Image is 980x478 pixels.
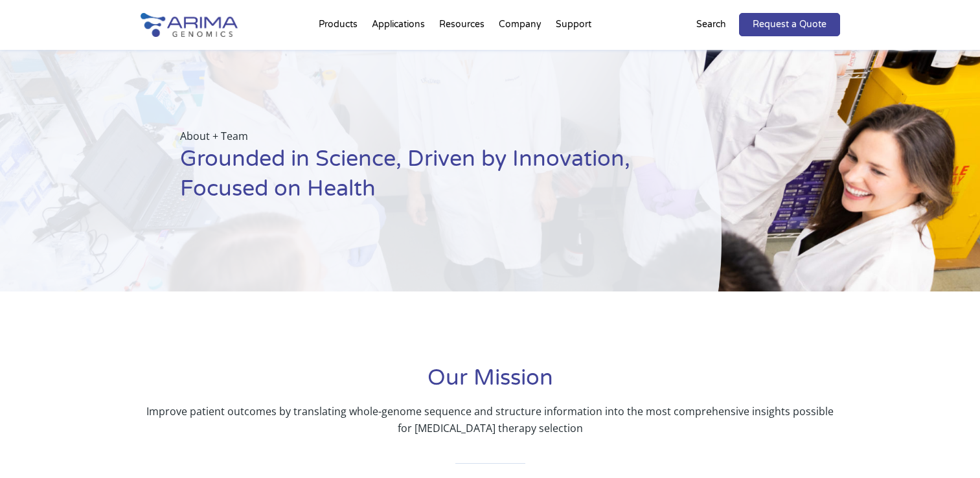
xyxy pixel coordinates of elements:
[180,128,656,144] p: About + Team
[141,403,840,437] p: Improve patient outcomes by translating whole-genome sequence and structure information into the ...
[739,13,840,36] a: Request a Quote
[141,363,840,403] h1: Our Mission
[141,13,238,37] img: Arima-Genomics-logo
[180,144,656,214] h1: Grounded in Science, Driven by Innovation, Focused on Health
[696,16,726,33] p: Search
